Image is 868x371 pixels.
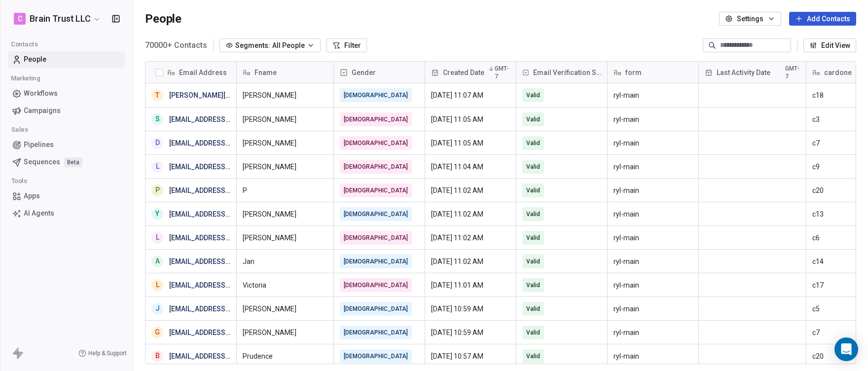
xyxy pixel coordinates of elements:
a: [EMAIL_ADDRESS][DOMAIN_NAME] [169,115,281,123]
span: [DEMOGRAPHIC_DATA] [344,138,408,148]
span: Valid [526,351,540,361]
span: [DEMOGRAPHIC_DATA] [344,90,408,100]
span: ryl-main [614,233,692,243]
span: [PERSON_NAME] [243,138,327,148]
div: b [155,351,160,361]
div: Created DateGMT-7 [425,62,516,83]
div: Last Activity DateGMT-7 [699,62,806,83]
a: [EMAIL_ADDRESS][DOMAIN_NAME] [169,163,281,171]
a: AI Agents [8,205,125,222]
span: Victoria [243,280,327,290]
span: Marketing [6,71,44,86]
span: Prudence [243,351,327,361]
div: Fname [237,62,333,83]
span: Tools [7,174,32,188]
span: Valid [526,162,540,172]
span: [DEMOGRAPHIC_DATA] [344,209,408,219]
button: Filter [326,38,367,52]
span: [DEMOGRAPHIC_DATA] [344,304,408,314]
span: Gender [352,68,376,77]
a: [EMAIL_ADDRESS][DOMAIN_NAME] [169,258,281,265]
div: g [155,327,160,337]
span: Segments: [235,40,270,51]
div: D [155,138,160,148]
span: GMT-7 [495,65,510,80]
span: [PERSON_NAME] [243,328,327,337]
a: [PERSON_NAME][EMAIL_ADDRESS][PERSON_NAME][DOMAIN_NAME] [169,91,390,99]
span: Created Date [443,68,484,77]
div: form [608,62,698,83]
span: [PERSON_NAME] [243,209,327,219]
span: ryl-main [614,185,692,195]
span: [PERSON_NAME] [243,90,327,100]
a: [EMAIL_ADDRESS][DOMAIN_NAME] [169,352,281,360]
span: Pipelines [24,140,54,150]
span: [DEMOGRAPHIC_DATA] [344,351,408,361]
span: [DEMOGRAPHIC_DATA] [344,114,408,124]
span: Valid [526,280,540,290]
button: Edit View [803,38,856,52]
span: Beta [64,157,82,167]
div: a [155,256,160,266]
a: Apps [8,188,125,204]
span: ryl-main [614,280,692,290]
div: S [155,114,160,124]
span: ryl-main [614,328,692,337]
span: [DATE] 10:59 AM [431,304,510,314]
span: Jan [243,257,327,266]
a: [EMAIL_ADDRESS][DOMAIN_NAME] [169,281,281,289]
span: C [18,14,22,24]
div: y [155,209,159,219]
div: l [156,161,159,172]
span: Brain Trust LLC [30,12,91,25]
a: [EMAIL_ADDRESS][DOMAIN_NAME] [169,329,281,336]
span: form [625,68,642,77]
span: Email Address [179,68,227,77]
span: ryl-main [614,90,692,100]
div: grid [145,83,237,365]
a: [EMAIL_ADDRESS][DOMAIN_NAME] [169,210,281,218]
span: [PERSON_NAME] [243,162,327,172]
span: [DATE] 11:05 AM [431,114,510,124]
div: l [156,232,159,243]
span: Valid [526,90,540,100]
a: [EMAIL_ADDRESS][DOMAIN_NAME] [169,186,281,194]
span: [DEMOGRAPHIC_DATA] [344,280,408,290]
span: [DATE] 11:04 AM [431,162,510,172]
span: [DATE] 11:02 AM [431,209,510,219]
button: Add Contacts [789,12,856,26]
div: l [156,280,159,290]
span: [DATE] 11:02 AM [431,185,510,195]
span: [DEMOGRAPHIC_DATA] [344,257,408,266]
span: [DATE] 10:59 AM [431,328,510,337]
span: [DEMOGRAPHIC_DATA] [344,328,408,337]
span: [DEMOGRAPHIC_DATA] [344,185,408,195]
a: [EMAIL_ADDRESS][DOMAIN_NAME] [169,305,281,313]
div: Gender [334,62,425,83]
span: Valid [526,209,540,219]
span: ryl-main [614,138,692,148]
a: SequencesBeta [8,154,125,170]
span: Email Verification Status [533,68,601,77]
span: Workflows [24,88,58,99]
span: Valid [526,257,540,266]
span: Help & Support [88,349,127,357]
span: [DEMOGRAPHIC_DATA] [344,162,408,172]
span: Fname [254,68,277,77]
div: Email Address [145,62,236,83]
span: ryl-main [614,304,692,314]
span: ryl-main [614,351,692,361]
span: [DATE] 10:57 AM [431,351,510,361]
span: Valid [526,138,540,148]
span: Contacts [6,37,42,52]
span: [PERSON_NAME] [243,233,327,243]
span: GMT-7 [785,65,800,80]
span: People [145,11,181,26]
span: 70000+ Contacts [145,39,207,51]
span: Sequences [24,157,60,167]
a: People [8,51,125,68]
span: Apps [24,191,40,201]
div: Email Verification Status [516,62,607,83]
span: cardone [824,68,852,77]
span: [PERSON_NAME] [243,304,327,314]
